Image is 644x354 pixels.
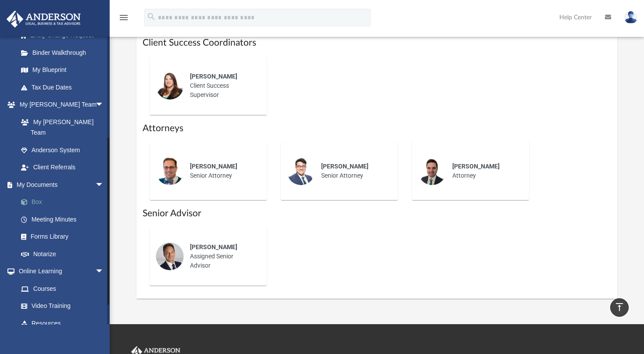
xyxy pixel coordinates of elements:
[184,66,261,106] div: Client Success Supervisor
[118,12,129,23] i: menu
[12,79,117,96] a: Tax Due Dates
[321,163,369,170] span: [PERSON_NAME]
[12,245,117,263] a: Notarize
[156,242,184,270] img: thumbnail
[610,298,629,317] a: vertical_align_top
[184,156,261,186] div: Senior Attorney
[12,228,113,246] a: Forms Library
[418,157,446,185] img: thumbnail
[614,302,625,312] i: vertical_align_top
[12,297,108,315] a: Video Training
[190,73,237,80] span: [PERSON_NAME]
[12,44,117,61] a: Binder Walkthrough
[143,122,611,135] h1: Attorneys
[6,96,113,114] a: My [PERSON_NAME] Teamarrow_drop_down
[156,157,184,185] img: thumbnail
[12,159,113,176] a: Client Referrals
[12,61,113,79] a: My Blueprint
[118,17,129,23] a: menu
[4,11,83,28] img: Anderson Advisors Platinum Portal
[6,176,117,193] a: My Documentsarrow_drop_down
[156,72,184,100] img: thumbnail
[95,263,113,281] span: arrow_drop_down
[95,176,113,194] span: arrow_drop_down
[6,263,113,280] a: Online Learningarrow_drop_down
[287,157,315,185] img: thumbnail
[315,156,392,186] div: Senior Attorney
[95,96,113,114] span: arrow_drop_down
[184,236,261,276] div: Assigned Senior Advisor
[12,315,113,332] a: Resources
[12,141,113,159] a: Anderson System
[190,243,237,250] span: [PERSON_NAME]
[452,163,500,170] span: [PERSON_NAME]
[143,36,611,49] h1: Client Success Coordinators
[12,113,108,141] a: My [PERSON_NAME] Team
[12,211,117,228] a: Meeting Minutes
[12,193,117,211] a: Box
[624,11,637,24] img: User Pic
[190,163,237,170] span: [PERSON_NAME]
[12,280,113,297] a: Courses
[147,12,156,21] i: search
[143,207,611,220] h1: Senior Advisor
[446,156,523,186] div: Attorney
